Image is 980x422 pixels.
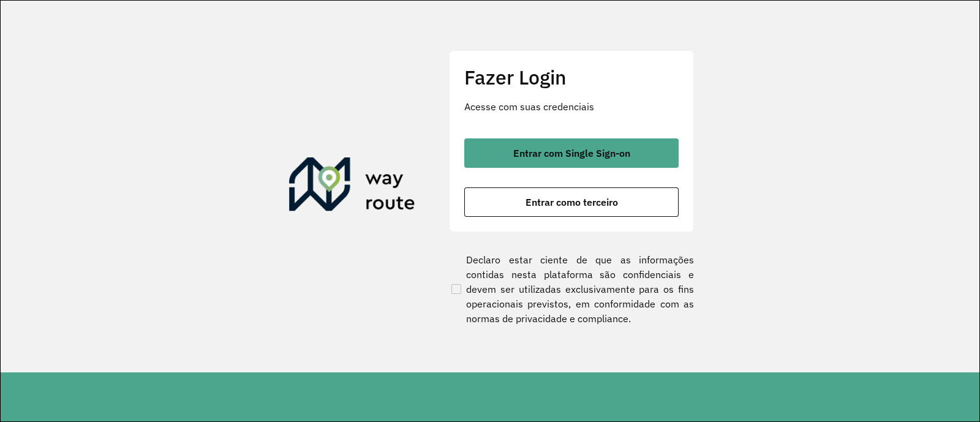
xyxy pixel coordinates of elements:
label: Declaro estar ciente de que as informações contidas nesta plataforma são confidenciais e devem se... [449,252,694,326]
span: Entrar com Single Sign-on [513,148,630,158]
h2: Fazer Login [464,66,679,89]
p: Acesse com suas credenciais [464,99,679,114]
span: Entrar como terceiro [526,197,618,207]
img: Roteirizador AmbevTech [289,157,415,216]
button: button [464,138,679,168]
button: button [464,187,679,217]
